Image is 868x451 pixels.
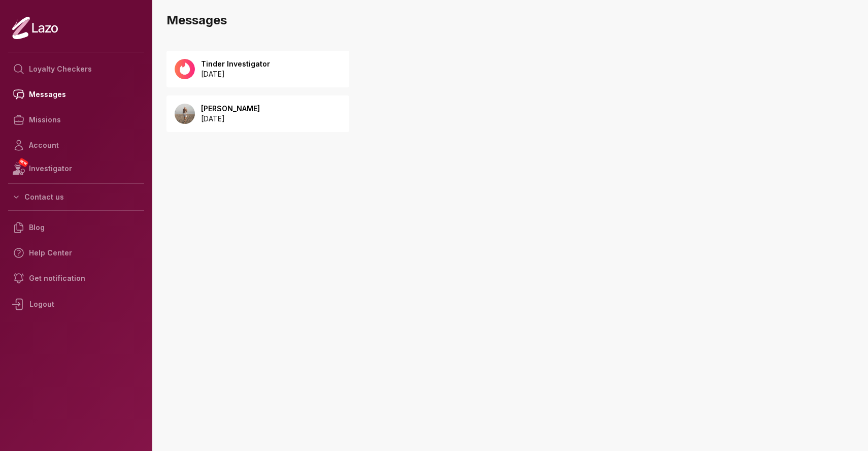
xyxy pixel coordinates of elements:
[166,12,860,28] h3: Messages
[8,107,144,133] a: Missions
[8,56,144,82] a: Loyalty Checkers
[201,59,270,69] p: Tinder Investigator
[8,240,144,266] a: Help Center
[8,215,144,240] a: Blog
[201,69,270,79] p: [DATE]
[8,188,144,206] button: Contact us
[8,291,144,317] div: Logout
[175,104,195,124] img: b10d8b60-ea59-46b8-b99e-30469003c990
[8,266,144,291] a: Get notification
[8,82,144,107] a: Messages
[175,59,195,79] img: 92652885-6ea9-48b0-8163-3da6023238f1
[201,114,260,124] p: [DATE]
[18,157,29,168] span: NEW
[201,104,260,114] p: [PERSON_NAME]
[8,133,144,158] a: Account
[8,158,144,179] a: NEWInvestigator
